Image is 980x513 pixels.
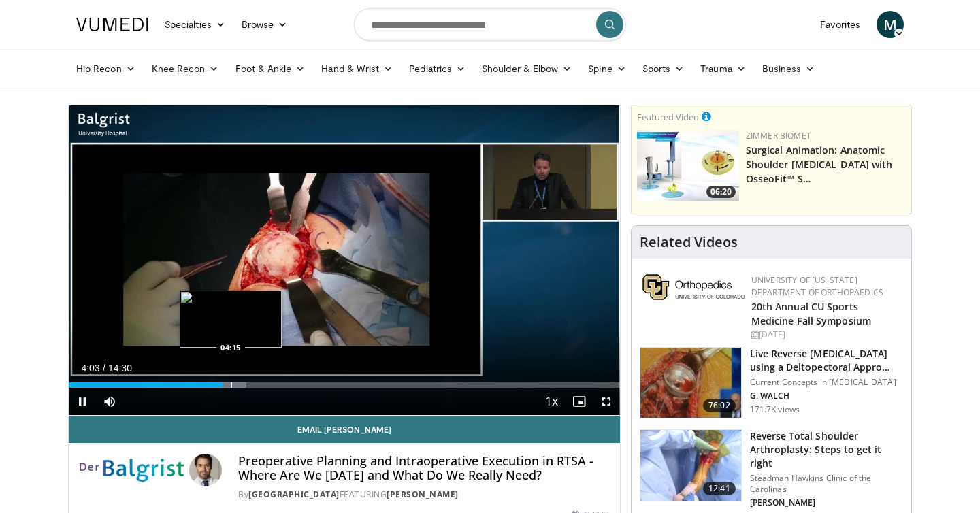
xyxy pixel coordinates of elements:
h4: Preoperative Planning and Intraoperative Execution in RTSA - Where Are We [DATE] and What Do We R... [238,454,608,483]
a: 06:20 [637,130,739,201]
span: 76:02 [703,399,736,412]
p: [PERSON_NAME] [750,497,903,508]
a: 76:02 Live Reverse [MEDICAL_DATA] using a Deltopectoral Appro… Current Concepts in [MEDICAL_DATA]... [640,347,903,419]
img: Avatar [189,454,222,486]
div: [DATE] [751,329,900,341]
a: Browse [233,11,296,38]
a: Surgical Animation: Anatomic Shoulder [MEDICAL_DATA] with OsseoFit™ S… [746,144,893,185]
p: 171.7K views [750,404,800,415]
a: Shoulder & Elbow [474,55,580,82]
input: Search topics, interventions [354,8,626,41]
img: 684033_3.png.150x105_q85_crop-smart_upscale.jpg [640,348,741,418]
a: Email [PERSON_NAME] [69,416,620,443]
p: G. WALCH [750,391,903,401]
small: Featured Video [637,111,699,123]
button: Enable picture-in-picture mode [566,388,593,415]
h4: Related Videos [640,234,738,250]
a: Business [754,55,823,82]
a: M [877,11,904,38]
span: 06:20 [706,186,736,198]
span: 14:30 [108,363,132,374]
p: Current Concepts in [MEDICAL_DATA] [750,377,903,388]
img: Balgrist University Hospital [80,454,184,486]
img: image.jpeg [180,291,282,348]
img: VuMedi Logo [76,18,148,31]
a: Trauma [692,55,754,82]
a: Sports [634,55,693,82]
a: Favorites [812,11,868,38]
a: Hand & Wrist [313,55,401,82]
a: Zimmer Biomet [746,130,811,142]
img: 355603a8-37da-49b6-856f-e00d7e9307d3.png.150x105_q85_autocrop_double_scale_upscale_version-0.2.png [642,274,745,300]
a: University of [US_STATE] Department of Orthopaedics [751,274,883,298]
a: Specialties [157,11,233,38]
h3: Reverse Total Shoulder Arthroplasty: Steps to get it right [750,429,903,470]
span: 12:41 [703,482,736,495]
button: Mute [96,388,123,415]
a: [GEOGRAPHIC_DATA] [248,489,340,500]
button: Playback Rate [538,388,566,415]
a: 20th Annual CU Sports Medicine Fall Symposium [751,300,871,327]
h3: Live Reverse [MEDICAL_DATA] using a Deltopectoral Appro… [750,347,903,374]
img: 326034_0000_1.png.150x105_q85_crop-smart_upscale.jpg [640,430,741,501]
a: [PERSON_NAME] [387,489,459,500]
img: 84e7f812-2061-4fff-86f6-cdff29f66ef4.150x105_q85_crop-smart_upscale.jpg [637,130,739,201]
span: 4:03 [81,363,99,374]
button: Fullscreen [593,388,620,415]
p: Steadman Hawkins Clinic of the Carolinas [750,473,903,495]
a: Hip Recon [68,55,144,82]
a: Spine [580,55,634,82]
a: Pediatrics [401,55,474,82]
a: Foot & Ankle [227,55,314,82]
button: Pause [69,388,96,415]
video-js: Video Player [69,105,620,416]
span: / [103,363,105,374]
a: Knee Recon [144,55,227,82]
div: By FEATURING [238,489,608,501]
div: Progress Bar [69,382,620,388]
